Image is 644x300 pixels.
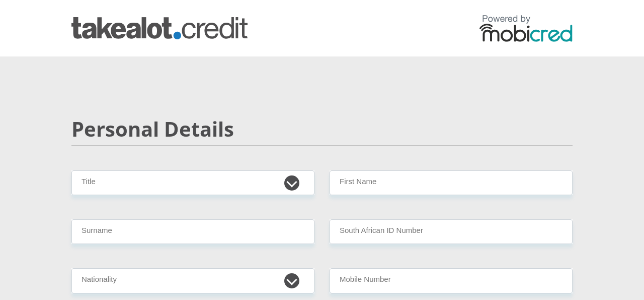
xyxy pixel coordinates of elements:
input: Contact Number [330,268,573,293]
input: First Name [330,170,573,195]
input: ID Number [330,219,573,244]
img: powered by mobicred logo [479,15,573,42]
input: Surname [71,219,314,244]
h2: Personal Details [71,117,573,141]
img: takealot_credit logo [71,17,248,39]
